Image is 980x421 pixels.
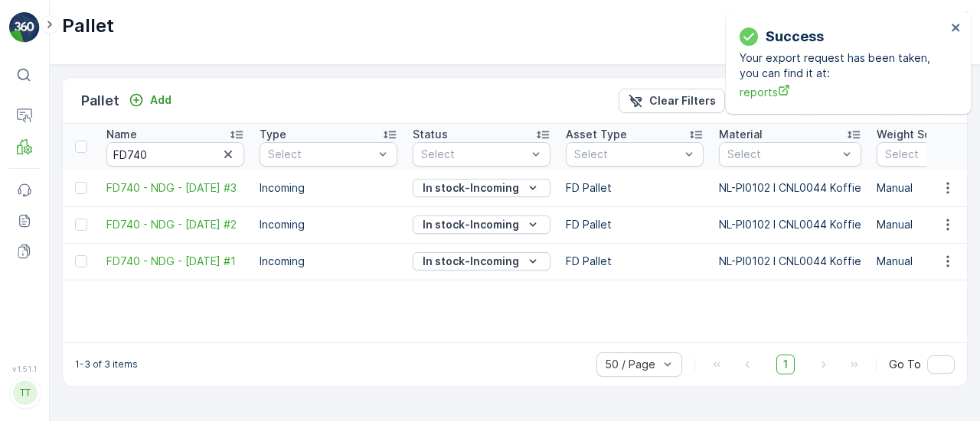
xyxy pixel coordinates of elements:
p: In stock-Incoming [423,180,519,196]
span: FD740 - NDG - [DATE] #2 [106,217,244,232]
p: Incoming [260,254,397,269]
a: reports [740,84,946,100]
button: In stock-Incoming [413,252,550,270]
p: Incoming [260,180,397,196]
p: Clear Filters [649,93,716,108]
input: Search [106,142,244,167]
button: TT [9,377,40,409]
p: Add [150,92,171,108]
p: FD Pallet [566,254,704,269]
p: Status [413,127,448,142]
button: Clear Filters [619,89,725,113]
p: Weight Source [877,127,955,142]
p: Pallet [62,14,114,38]
div: Toggle Row Selected [75,182,87,194]
p: In stock-Incoming [423,254,519,269]
p: FD Pallet [566,217,704,232]
p: FD Pallet [566,180,704,196]
img: logo [9,12,40,43]
a: FD740 - NDG - 25.09.2025 #3 [106,180,244,196]
div: TT [13,381,38,405]
p: Select [421,147,527,162]
p: Success [766,26,824,47]
a: FD740 - NDG - 25.09.2025 #2 [106,217,244,232]
p: Pallet [81,90,119,112]
span: Go To [889,357,921,372]
p: In stock-Incoming [423,217,519,232]
p: NL-PI0102 I CNL0044 Koffie [719,217,861,232]
p: NL-PI0102 I CNL0044 Koffie [719,254,861,269]
div: Toggle Row Selected [75,219,87,231]
p: Select [268,147,374,162]
span: v 1.51.1 [9,364,40,374]
p: NL-PI0102 I CNL0044 Koffie [719,180,861,196]
p: Select [574,147,680,162]
button: In stock-Incoming [413,215,550,234]
button: close [951,21,962,36]
button: In stock-Incoming [413,179,550,197]
div: Toggle Row Selected [75,255,87,267]
p: Select [727,147,838,162]
span: FD740 - NDG - [DATE] #3 [106,180,244,196]
p: Type [260,127,286,142]
p: Material [719,127,763,142]
button: Add [122,91,178,109]
p: Incoming [260,217,397,232]
p: Name [106,127,137,142]
p: 1-3 of 3 items [75,358,138,371]
p: Asset Type [566,127,627,142]
p: Your export request has been taken, you can find it at: [740,50,946,81]
span: FD740 - NDG - [DATE] #1 [106,254,244,269]
a: FD740 - NDG - 25.09.2025 #1 [106,254,244,269]
span: 1 [776,355,795,374]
